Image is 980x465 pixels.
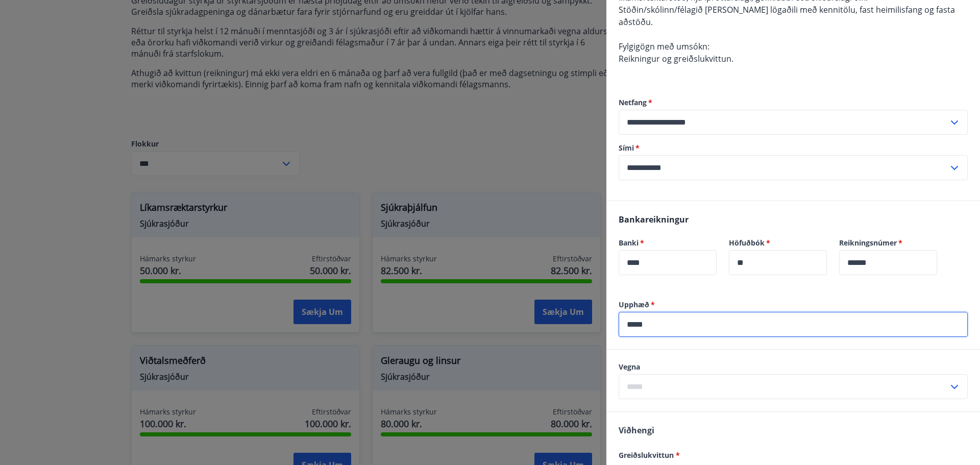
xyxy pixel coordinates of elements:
[619,300,968,310] label: Upphæð
[619,4,955,28] span: Stöðin/skólinn/félagið [PERSON_NAME] lögaðili með kennitölu, fast heimilisfang og fasta aðstöðu.
[619,97,968,108] label: Netfang
[619,450,680,460] span: Greiðslukvittun
[839,238,937,248] label: Reikningsnúmer
[619,238,717,248] label: Banki
[619,143,968,153] label: Sími
[619,362,968,372] label: Vegna
[729,238,827,248] label: Höfuðbók
[619,214,689,225] span: Bankareikningur
[619,425,654,436] span: Viðhengi
[619,312,968,337] div: Upphæð
[619,53,733,64] span: Reikningur og greiðslukvittun.
[619,41,709,52] span: Fylgigögn með umsókn:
